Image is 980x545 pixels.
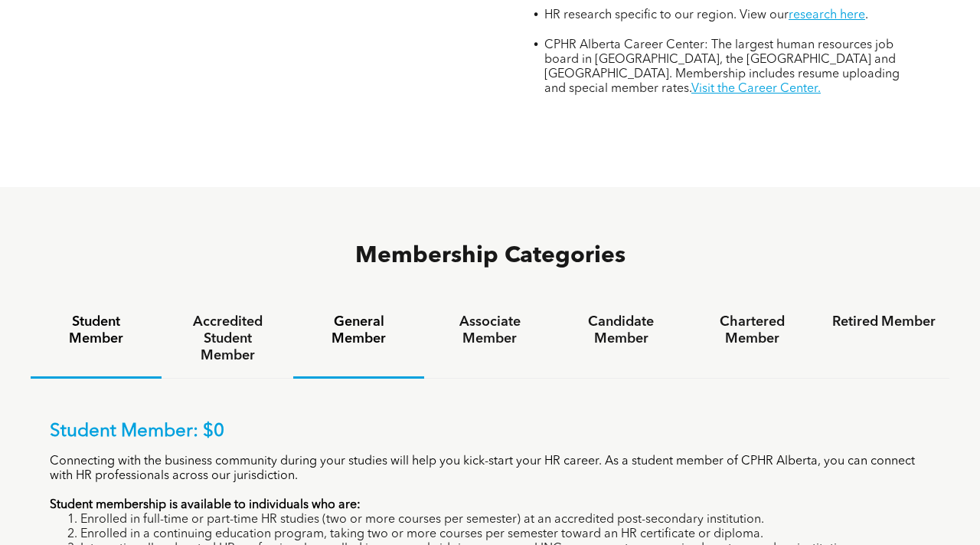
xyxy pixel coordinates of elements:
[80,513,930,527] li: Enrolled in full-time or part-time HR studies (two or more courses per semester) at an accredited...
[865,9,868,21] span: .
[789,9,865,21] a: research here
[80,527,930,542] li: Enrolled in a continuing education program, taking two or more courses per semester toward an HR ...
[544,9,789,21] span: HR research specific to our region. View our
[307,314,410,347] h4: General Member
[50,421,930,443] p: Student Member: $0
[50,455,930,484] p: Connecting with the business community during your studies will help you kick-start your HR caree...
[355,245,626,268] span: Membership Categories
[701,314,804,347] h4: Chartered Member
[544,39,900,95] span: CPHR Alberta Career Center: The largest human resources job board in [GEOGRAPHIC_DATA], the [GEOG...
[691,83,821,95] a: Visit the Career Center.
[50,499,361,511] strong: Student membership is available to individuals who are:
[175,314,279,364] h4: Accredited Student Member
[44,314,148,347] h4: Student Member
[832,314,936,330] h4: Retired Member
[570,314,673,347] h4: Candidate Member
[438,314,541,347] h4: Associate Member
